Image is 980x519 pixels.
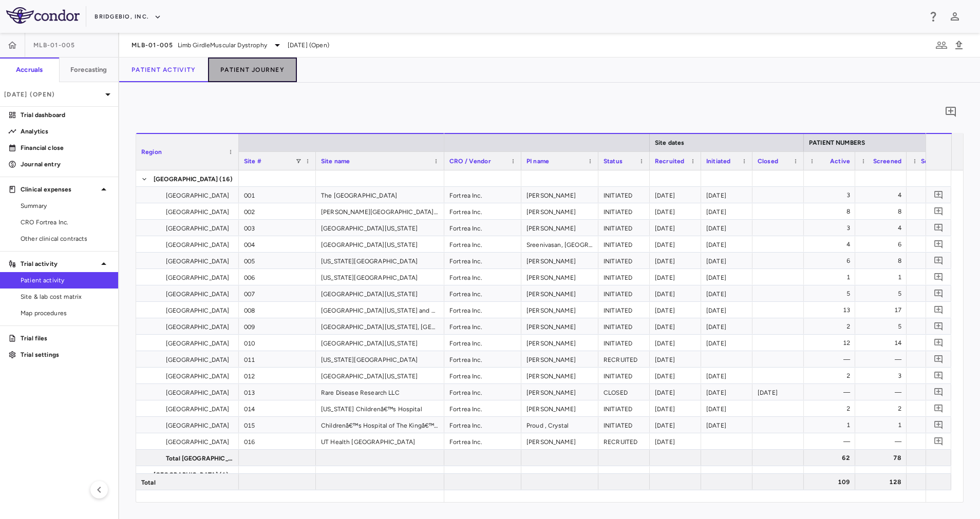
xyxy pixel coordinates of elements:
div: — [813,433,850,450]
div: 1 [813,269,850,285]
span: [GEOGRAPHIC_DATA] [166,286,230,302]
span: Total [141,474,156,491]
img: logo-full-SnFGN8VE.png [6,7,80,24]
div: [DATE] [650,236,701,252]
span: [GEOGRAPHIC_DATA] [166,352,230,368]
span: MLB-01-005 [131,41,174,49]
span: Active [830,158,850,165]
div: Fortrea Inc. [444,335,521,351]
p: Trial settings [21,350,110,359]
div: INITIATED [598,318,650,334]
div: [DATE] [701,335,752,351]
svg: Add comment [934,403,944,413]
svg: Add comment [934,371,944,380]
span: Screened [873,158,901,165]
div: 008 [239,302,316,318]
button: Patient Journey [208,57,297,82]
div: [DATE] [701,285,752,301]
div: [DATE] [701,417,752,433]
span: [GEOGRAPHIC_DATA] [166,401,230,417]
span: Closed [758,158,778,165]
div: [PERSON_NAME] [521,368,598,383]
span: [GEOGRAPHIC_DATA] [166,319,230,335]
svg: Add comment [934,223,944,233]
div: 2 [916,236,953,253]
div: 4 [864,187,901,203]
div: [DATE] [701,384,752,400]
button: Add comment [932,204,946,218]
button: Add comment [932,434,946,448]
div: [DATE] [650,269,701,285]
div: [PERSON_NAME] [521,400,598,416]
div: 128 [864,474,901,490]
div: — [864,384,901,400]
div: Proud , Crystal [521,417,598,433]
div: 004 [239,236,316,252]
span: Recruited [655,158,684,165]
div: 009 [239,318,316,334]
div: 007 [239,285,316,301]
span: Site dates [655,139,685,146]
span: Screen-failed [921,158,953,165]
span: PI name [526,158,549,165]
div: Fortrea Inc. [444,400,521,416]
div: — [916,433,953,450]
p: Journal entry [21,160,110,169]
div: [PERSON_NAME] [521,285,598,301]
div: [PERSON_NAME] [521,253,598,268]
div: [PERSON_NAME] [521,433,598,449]
div: [DATE] [752,384,804,400]
div: INITIATED [598,269,650,285]
div: 3 [864,368,901,384]
div: 12 [813,335,850,351]
button: Add comment [932,385,946,399]
div: INITIATED [598,302,650,318]
div: [DATE] [650,400,701,416]
span: [GEOGRAPHIC_DATA] [166,335,230,352]
div: INITIATED [598,285,650,301]
span: Initiated [706,158,730,165]
p: Trial activity [21,259,98,268]
svg: Add comment [934,321,944,331]
div: [DATE] [650,433,701,449]
div: [DATE] [650,253,701,268]
div: [DATE] [650,335,701,351]
div: Fortrea Inc. [444,302,521,318]
div: 8 [864,203,901,220]
div: [DATE] [650,203,701,219]
div: INITIATED [598,335,650,351]
span: Other clinical contracts [21,234,110,243]
div: [DATE] [701,220,752,236]
div: Fortrea Inc. [444,269,521,285]
div: 2 [916,253,953,269]
div: [DATE] [701,253,752,268]
div: INITIATED [598,187,650,203]
div: [PERSON_NAME] [521,384,598,400]
button: Add comment [932,237,946,251]
span: Patient activity [21,276,110,285]
div: — [864,351,901,368]
h6: Accruals [16,65,43,74]
div: [DATE] [650,351,701,367]
svg: Add comment [934,289,944,298]
svg: Add comment [945,106,957,118]
div: 006 [239,269,316,285]
h6: Forecasting [70,65,107,74]
div: — [916,220,953,236]
svg: Add comment [934,190,944,200]
div: — [916,400,953,417]
svg: Add comment [934,420,944,430]
div: 016 [239,433,316,449]
div: 3 [916,318,953,335]
svg: Add comment [934,354,944,364]
div: 8 [813,203,850,220]
span: CRO Fortrea Inc. [21,218,110,227]
div: RECRUITED [598,433,650,449]
div: 2 [813,400,850,417]
span: [GEOGRAPHIC_DATA] [166,237,230,253]
button: Add comment [932,188,946,202]
p: Trial dashboard [21,110,110,120]
span: Summary [21,201,110,210]
svg: Add comment [934,272,944,282]
div: 13 [813,302,850,318]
